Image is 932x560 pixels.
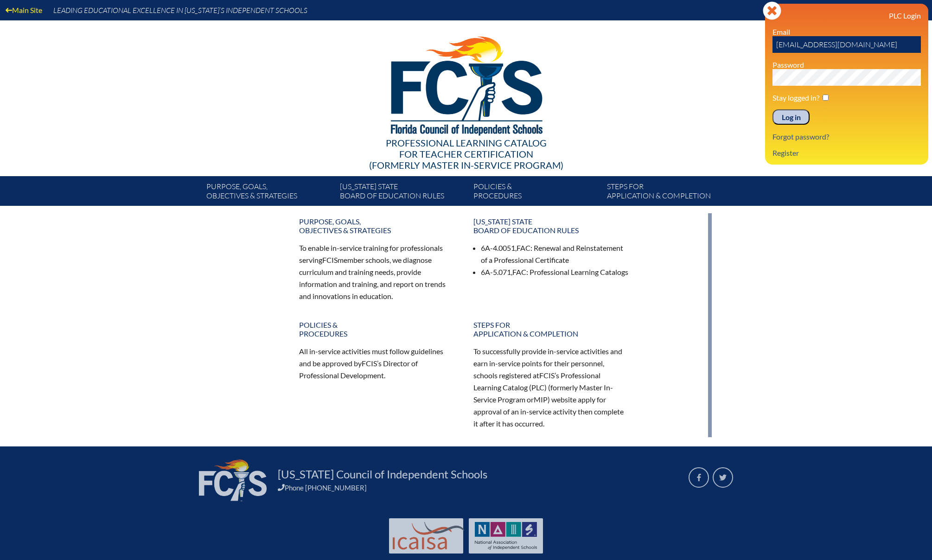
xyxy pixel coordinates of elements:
span: FAC [517,243,530,252]
a: Steps forapplication & completion [603,180,737,206]
a: Register [769,146,803,159]
img: NAIS Logo [475,522,537,550]
li: 6A-5.071, : Professional Learning Catalogs [481,266,629,278]
span: PLC [531,383,544,392]
img: FCIS_logo_white [199,459,267,501]
span: FAC [512,267,526,276]
h3: PLC Login [772,11,921,20]
label: Email [772,27,790,36]
a: Forgot password? [769,130,833,143]
span: FCIS [362,359,377,368]
a: [US_STATE] StateBoard of Education rules [468,213,635,238]
img: FCISlogo221.eps [370,20,562,147]
span: FCIS [322,255,338,264]
a: Purpose, goals,objectives & strategies [203,180,336,206]
span: FCIS [539,371,555,380]
div: Professional Learning Catalog (formerly Master In-service Program) [199,137,733,171]
input: Log in [772,109,810,125]
img: Int'l Council Advancing Independent School Accreditation logo [393,522,464,550]
svg: Close [763,1,781,20]
a: Main Site [2,4,46,16]
a: Purpose, goals,objectives & strategies [294,213,460,238]
a: Policies &Procedures [294,317,460,342]
span: for Teacher Certification [399,148,533,159]
p: To enable in-service training for professionals serving member schools, we diagnose curriculum an... [299,242,455,302]
div: Phone [PHONE_NUMBER] [278,484,677,492]
p: All in-service activities must follow guidelines and be approved by ’s Director of Professional D... [299,345,455,382]
span: MIP [534,395,548,404]
a: [US_STATE] Council of Independent Schools [274,467,491,482]
p: To successfully provide in-service activities and earn in-service points for their personnel, sch... [473,345,629,429]
a: [US_STATE] StateBoard of Education rules [336,180,470,206]
li: 6A-4.0051, : Renewal and Reinstatement of a Professional Certificate [481,242,629,266]
a: Policies &Procedures [470,180,603,206]
label: Stay logged in? [772,93,819,102]
label: Password [772,60,804,69]
a: Steps forapplication & completion [468,317,635,342]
